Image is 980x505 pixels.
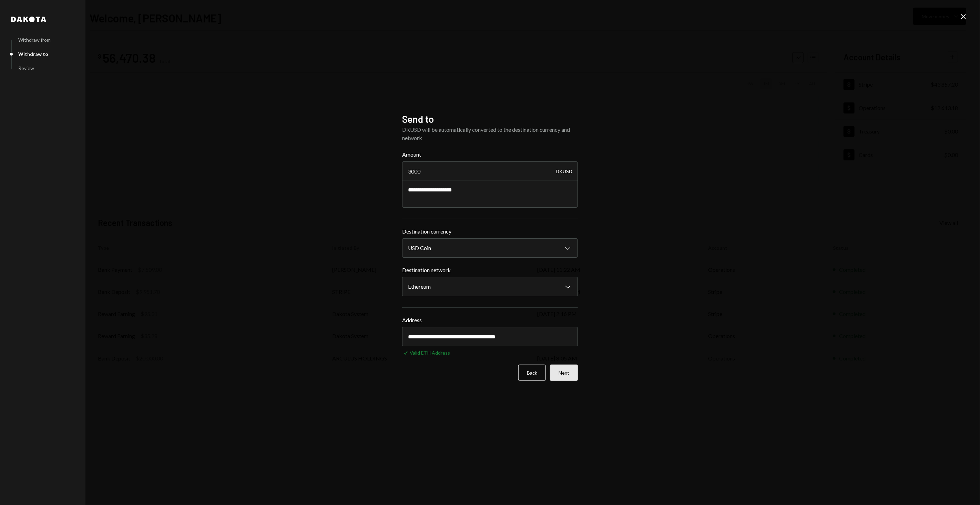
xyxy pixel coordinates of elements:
[402,150,578,159] label: Amount
[402,126,578,142] div: DKUSD will be automatically converted to the destination currency and network
[518,365,546,381] button: Back
[402,112,578,126] h2: Send to
[402,161,578,181] input: Enter amount
[402,277,578,296] button: Destination network
[556,161,572,181] div: DKUSD
[410,349,450,356] div: Valid ETH Address
[18,65,34,71] div: Review
[402,266,578,274] label: Destination network
[402,227,578,236] label: Destination currency
[402,316,578,324] label: Address
[550,365,578,381] button: Next
[18,51,48,57] div: Withdraw to
[402,238,578,258] button: Destination currency
[18,37,51,43] div: Withdraw from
